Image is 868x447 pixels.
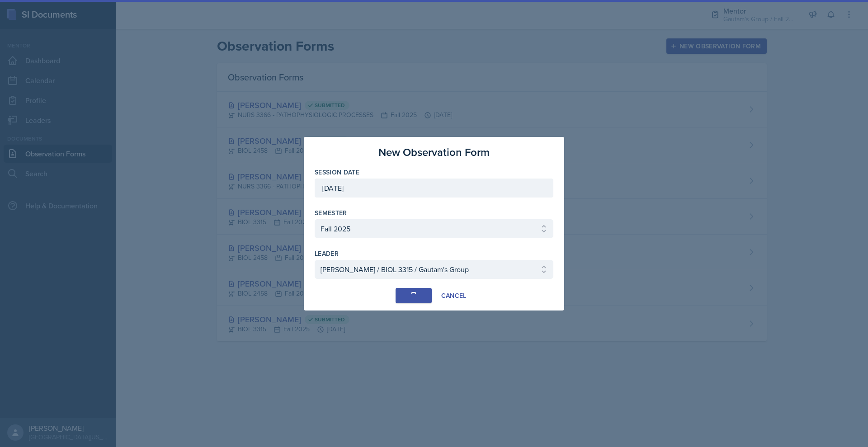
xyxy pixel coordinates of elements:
[315,249,339,258] label: leader
[435,288,472,303] button: Cancel
[315,208,347,217] label: Semester
[378,144,490,160] h3: New Observation Form
[441,292,467,299] div: Cancel
[315,168,359,177] label: Session Date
